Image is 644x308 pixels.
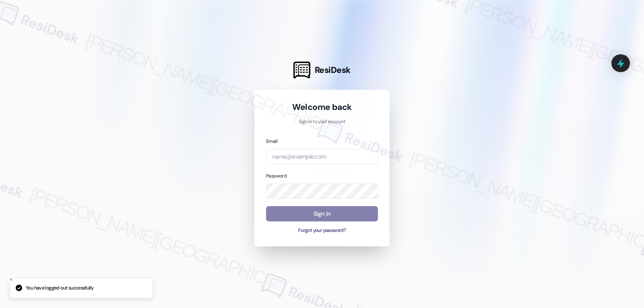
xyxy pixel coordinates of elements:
[266,227,378,234] button: Forgot your password?
[315,64,351,76] span: ResiDesk
[266,101,378,113] h1: Welcome back
[266,118,378,126] p: Sign in to your account
[7,275,15,283] button: Close toast
[266,149,378,165] input: name@example.com
[266,173,287,179] label: Password
[266,206,378,222] button: Sign In
[26,285,93,292] p: You have logged out successfully
[266,138,277,145] label: Email
[293,62,310,79] img: ResiDesk Logo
